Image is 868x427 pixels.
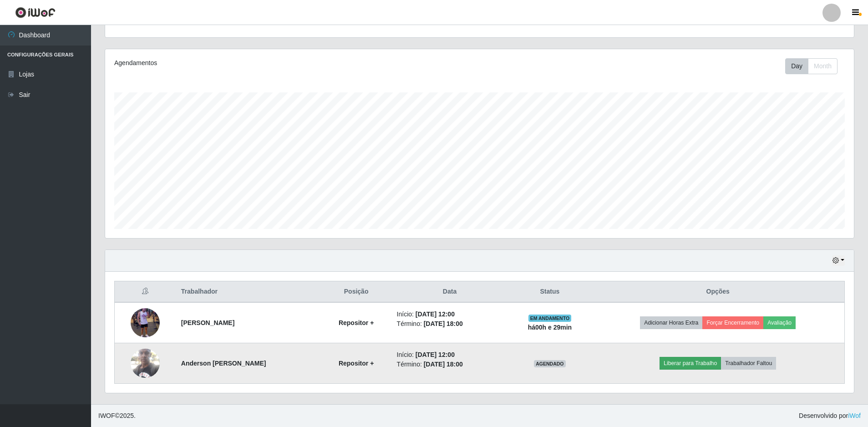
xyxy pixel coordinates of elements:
th: Posição [321,281,391,303]
strong: [PERSON_NAME] [181,319,234,326]
th: Status [508,281,591,303]
time: [DATE] 18:00 [424,361,463,368]
button: Avaliação [763,316,796,329]
img: 1755799351460.jpeg [131,297,160,349]
span: AGENDADO [534,360,566,367]
button: Month [808,58,838,74]
strong: há 00 h e 29 min [528,324,572,331]
time: [DATE] 12:00 [416,310,455,318]
button: Liberar para Trabalho [660,357,721,370]
img: 1756170415861.jpeg [131,344,160,382]
button: Forçar Encerramento [702,316,763,329]
th: Trabalhador [176,281,321,303]
span: IWOF [98,412,115,419]
th: Data [391,281,508,303]
button: Day [785,58,808,74]
img: CoreUI Logo [15,7,56,18]
button: Adicionar Horas Extra [640,316,702,329]
th: Opções [591,281,844,303]
div: Toolbar with button groups [785,58,845,74]
time: [DATE] 12:00 [416,351,455,358]
span: © 2025 . [98,411,136,421]
li: Término: [397,319,503,329]
span: EM ANDAMENTO [528,315,572,322]
button: Trabalhador Faltou [721,357,776,370]
strong: Repositor + [339,360,374,367]
strong: Anderson [PERSON_NAME] [181,360,266,367]
li: Início: [397,310,503,319]
strong: Repositor + [339,319,374,326]
a: iWof [848,412,861,419]
time: [DATE] 18:00 [424,320,463,327]
li: Início: [397,350,503,360]
li: Término: [397,360,503,369]
div: First group [785,58,838,74]
span: Desenvolvido por [799,411,861,421]
div: Agendamentos [114,58,411,68]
